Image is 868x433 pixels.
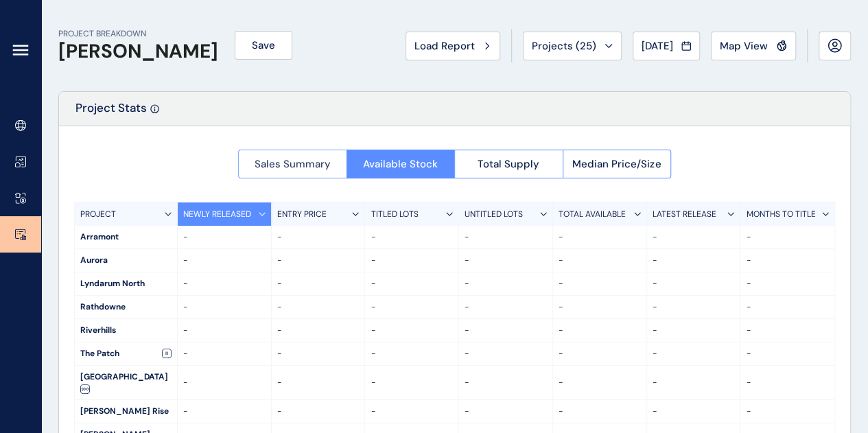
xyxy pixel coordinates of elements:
[58,28,218,40] p: PROJECT BREAKDOWN
[523,32,622,60] button: Projects (25)
[642,39,673,53] span: [DATE]
[75,100,147,126] p: Project Stats
[58,40,218,63] h1: [PERSON_NAME]
[414,39,475,53] span: Load Report
[235,31,292,60] button: Save
[633,32,700,60] button: [DATE]
[532,39,596,53] span: Projects ( 25 )
[252,38,275,52] span: Save
[406,32,500,60] button: Load Report
[720,39,768,53] span: Map View
[711,32,796,60] button: Map View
